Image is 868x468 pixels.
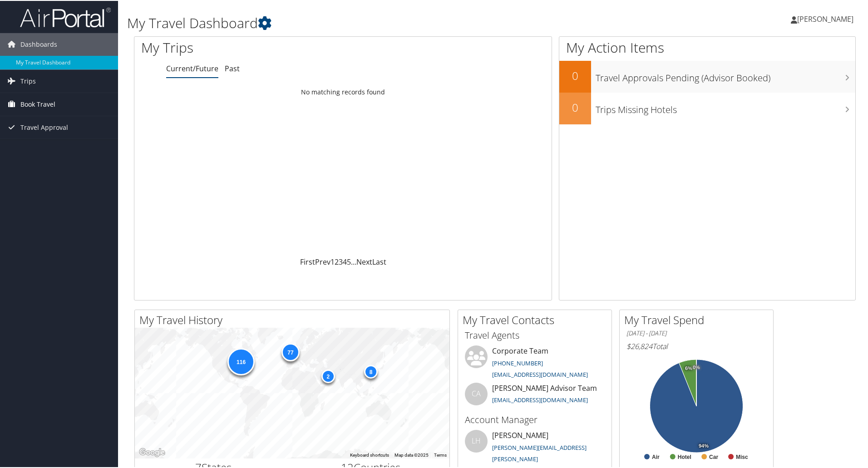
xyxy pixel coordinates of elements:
a: [PHONE_NUMBER] [492,358,543,366]
td: No matching records found [134,83,552,99]
span: Trips [20,69,36,92]
a: Next [356,256,372,266]
h1: My Travel Dashboard [127,13,617,32]
div: 2 [321,369,335,382]
a: 0Travel Approvals Pending (Advisor Booked) [559,60,855,92]
a: [PERSON_NAME][EMAIL_ADDRESS][PERSON_NAME] [492,443,587,463]
h2: My Travel Contacts [463,311,612,327]
h2: My Travel History [139,311,449,327]
h3: Travel Approvals Pending (Advisor Booked) [596,66,855,84]
a: [EMAIL_ADDRESS][DOMAIN_NAME] [492,395,588,403]
text: Air [652,453,660,459]
div: LH [465,429,488,452]
text: Misc [736,453,748,459]
a: Past [225,63,240,73]
h3: Trips Missing Hotels [596,98,855,115]
button: Keyboard shortcuts [350,451,389,458]
li: [PERSON_NAME] Advisor Team [460,382,609,411]
h2: 0 [559,99,591,114]
tspan: 0% [693,364,700,369]
div: 116 [227,347,255,374]
a: Open this area in Google Maps (opens a new window) [137,446,167,458]
img: airportal-logo.png [20,6,111,27]
a: Current/Future [166,63,218,73]
a: Last [372,256,386,266]
tspan: 6% [685,365,692,370]
span: Map data ©2025 [395,452,429,457]
li: Corporate Team [460,345,609,382]
a: 2 [335,256,339,266]
text: Hotel [678,453,691,459]
a: 4 [343,256,347,266]
h3: Travel Agents [465,328,605,341]
a: [EMAIL_ADDRESS][DOMAIN_NAME] [492,369,588,378]
span: … [351,256,356,266]
text: Car [709,453,718,459]
span: Book Travel [20,92,55,115]
a: First [300,256,315,266]
span: Travel Approval [20,115,68,138]
div: CA [465,382,488,404]
a: 0Trips Missing Hotels [559,92,855,123]
h6: [DATE] - [DATE] [626,328,766,337]
tspan: 94% [699,443,709,448]
h6: Total [626,340,766,350]
a: [PERSON_NAME] [791,5,863,32]
h1: My Trips [141,37,371,56]
h2: My Travel Spend [624,311,773,327]
a: 5 [347,256,351,266]
span: $26,824 [626,340,652,350]
a: 3 [339,256,343,266]
a: 1 [330,256,335,266]
img: Google [137,446,167,458]
h1: My Action Items [559,37,855,56]
span: [PERSON_NAME] [797,13,853,23]
li: [PERSON_NAME] [460,429,609,466]
a: Prev [315,256,330,266]
div: 8 [364,364,378,378]
span: Dashboards [20,32,57,55]
h3: Account Manager [465,413,605,425]
a: Terms (opens in new tab) [434,452,447,457]
h2: 0 [559,67,591,83]
div: 77 [281,342,299,360]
